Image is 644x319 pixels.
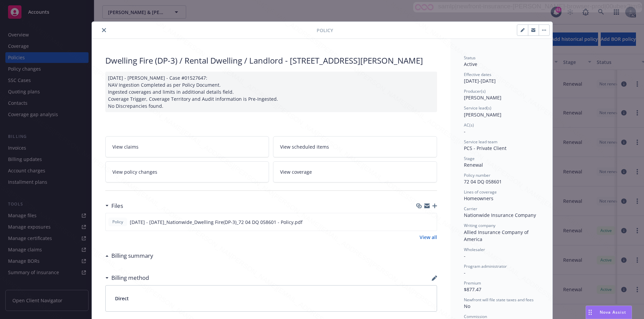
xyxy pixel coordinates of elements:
span: [DATE] - [DATE]_Nationwide_Dwelling Fire(DP-3)_72 04 DQ 058601 - Policy.pdf [130,219,303,226]
span: View claims [112,143,139,150]
div: Billing method [105,273,149,282]
div: Drag to move [586,306,594,319]
span: Service lead(s) [464,105,491,111]
h3: Billing method [111,273,149,282]
div: [DATE] - [DATE] [464,72,539,84]
span: Service lead team [464,139,497,145]
span: Wholesaler [464,247,485,252]
span: Allied Insurance Company of America [464,229,530,242]
span: Newfront will file state taxes and fees [464,297,534,303]
button: Nova Assist [586,306,632,319]
span: Nova Assist [600,309,626,315]
span: Producer(s) [464,88,486,94]
span: $877.47 [464,286,481,293]
a: View claims [105,136,269,157]
span: Status [464,55,476,61]
span: Policy [317,27,333,34]
span: Policy number [464,172,490,178]
div: Billing summary [105,251,153,260]
span: Program administrator [464,263,507,269]
span: Nationwide Insurance Company [464,212,536,218]
div: Dwelling Fire (DP-3) / Rental Dwelling / Landlord - [STREET_ADDRESS][PERSON_NAME] [105,55,437,66]
div: Direct [106,286,437,311]
a: View policy changes [105,161,269,182]
span: No [464,303,470,309]
span: - [464,269,466,276]
h3: Billing summary [111,251,153,260]
h3: Files [111,202,123,210]
span: Premium [464,280,481,286]
span: View coverage [280,168,312,175]
span: AC(s) [464,122,474,128]
span: Homeowners [464,195,493,202]
span: - [464,128,466,135]
button: close [100,26,108,34]
span: Active [464,61,477,67]
span: [PERSON_NAME] [464,111,501,118]
a: View coverage [273,161,437,182]
a: View all [420,234,437,241]
span: Policy [111,219,124,225]
span: Lines of coverage [464,189,497,195]
span: Stage [464,156,475,161]
span: Carrier [464,206,477,212]
span: [PERSON_NAME] [464,94,501,101]
span: 72 04 DQ 058601 [464,178,502,185]
span: Effective dates [464,72,491,77]
span: View scheduled items [280,143,329,150]
span: PCS - Private Client [464,145,506,151]
span: Renewal [464,162,483,168]
div: Files [105,202,123,210]
a: View scheduled items [273,136,437,157]
div: [DATE] - [PERSON_NAME] - Case #01527647: NAV Ingestion Completed as per Policy Document. Ingested... [105,72,437,112]
span: - [464,253,466,259]
button: download file [417,219,423,226]
span: Writing company [464,223,495,228]
span: View policy changes [112,168,157,175]
button: preview file [428,219,434,226]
